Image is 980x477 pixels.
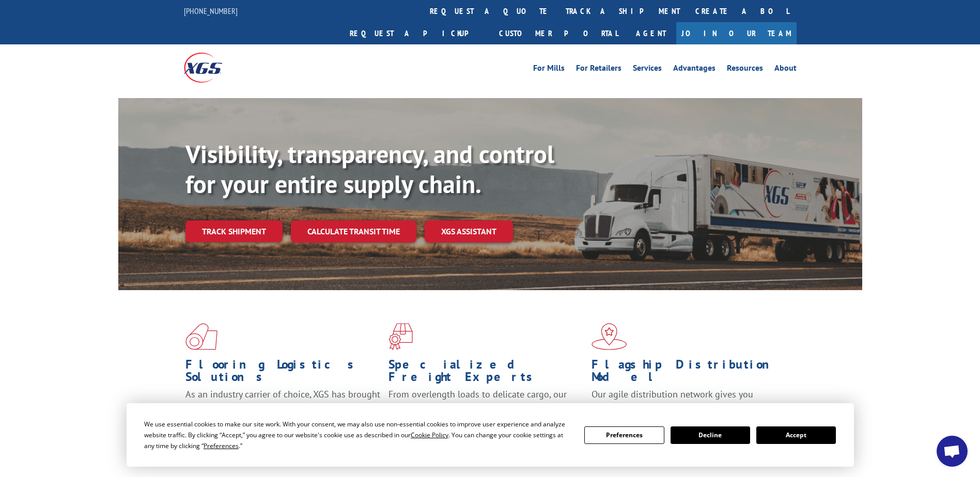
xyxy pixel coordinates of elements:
[633,64,662,75] a: Services
[626,22,676,44] a: Agent
[127,403,854,467] div: Cookie Consent Prompt
[185,220,283,242] a: Track shipment
[185,138,554,200] b: Visibility, transparency, and control for your entire supply chain.
[291,220,416,243] a: Calculate transit time
[388,358,584,388] h1: Specialized Freight Experts
[584,426,664,444] button: Preferences
[185,323,217,350] img: xgs-icon-total-supply-chain-intelligence-red
[185,358,381,388] h1: Flooring Logistics Solutions
[491,22,626,44] a: Customer Portal
[185,388,380,425] span: As an industry carrier of choice, XGS has brought innovation and dedication to flooring logistics...
[676,22,797,44] a: Join Our Team
[592,388,782,412] span: Our agile distribution network gives you nationwide inventory management on demand.
[411,431,448,439] span: Cookie Policy
[592,358,787,388] h1: Flagship Distribution Model
[144,419,572,451] div: We use essential cookies to make our site work. With your consent, we may also use non-essential ...
[756,426,836,444] button: Accept
[533,64,565,75] a: For Mills
[388,388,584,434] p: From overlength loads to delicate cargo, our experienced staff knows the best way to move your fr...
[425,220,513,243] a: XGS ASSISTANT
[184,6,238,16] a: [PHONE_NUMBER]
[774,64,797,75] a: About
[576,64,621,75] a: For Retailers
[673,64,715,75] a: Advantages
[388,323,413,350] img: xgs-icon-focused-on-flooring-red
[727,64,763,75] a: Resources
[592,323,627,350] img: xgs-icon-flagship-distribution-model-red
[937,436,968,467] div: Open chat
[671,426,750,444] button: Decline
[342,22,491,44] a: Request a pickup
[204,441,239,450] span: Preferences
